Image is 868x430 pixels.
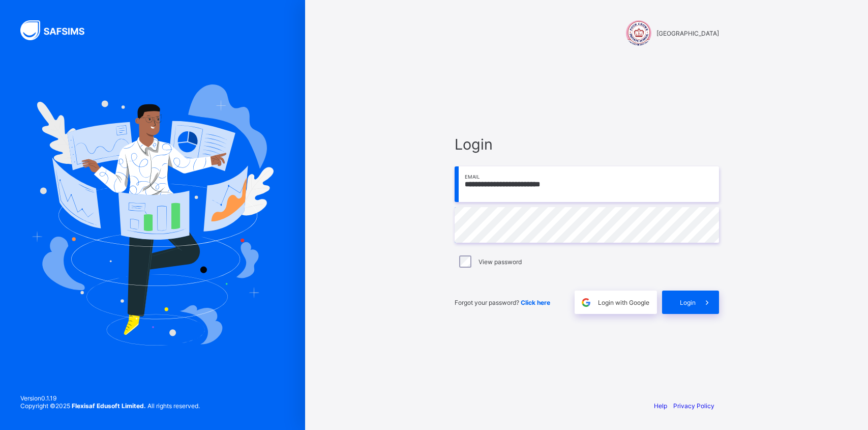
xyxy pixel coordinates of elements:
[478,258,522,266] label: View password
[680,299,696,306] span: Login
[20,394,200,402] span: Version 0.1.19
[521,299,550,306] a: Click here
[455,299,550,306] span: Forgot your password?
[654,402,667,410] a: Help
[20,402,200,410] span: Copyright © 2025 All rights reserved.
[580,297,592,308] img: google.396cfc9801f0270233282035f929180a.svg
[32,84,274,345] img: Hero Image
[656,30,719,37] span: [GEOGRAPHIC_DATA]
[455,135,719,153] span: Login
[598,299,649,306] span: Login with Google
[72,402,146,410] strong: Flexisaf Edusoft Limited.
[20,20,97,40] img: SAFSIMS Logo
[673,402,714,410] a: Privacy Policy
